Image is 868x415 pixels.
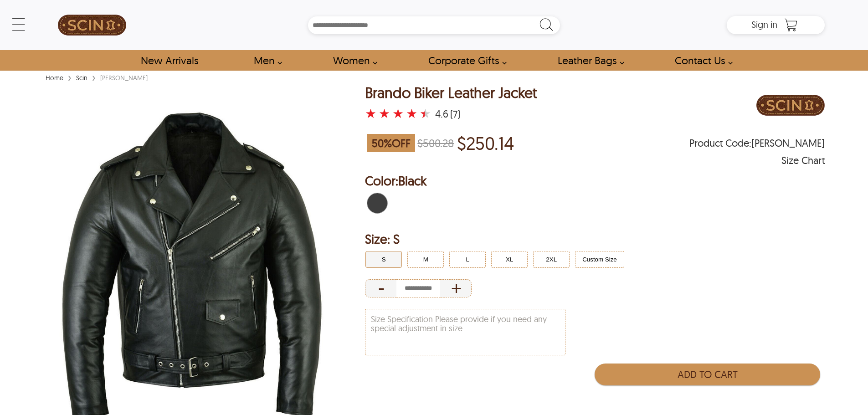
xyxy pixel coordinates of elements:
[392,109,404,118] label: 3 rating
[365,109,376,118] label: 1 rating
[781,156,825,165] div: Size Chart
[58,5,126,46] img: SCIN
[323,50,382,71] a: Shop Women Leather Jackets
[379,109,390,118] label: 2 rating
[782,18,800,32] a: Shopping Cart
[533,251,570,268] button: Click to select 2XL
[595,390,820,410] iframe: PayPal
[74,74,90,82] a: Scin
[365,251,402,268] button: Click to select S
[449,251,486,268] button: Click to select L
[450,109,460,118] div: (7)
[689,138,825,148] span: Product Code: BRANDO
[418,50,512,71] a: Shop Leather Corporate Gifts
[365,191,390,215] div: Black
[547,50,629,71] a: Shop Leather Bags
[407,251,444,268] button: Click to select M
[491,251,528,268] button: Click to select XL
[751,22,777,29] a: Sign in
[243,50,287,71] a: shop men's leather jackets
[92,69,96,85] span: ›
[98,73,150,82] div: [PERSON_NAME]
[367,134,415,152] span: 50 % OFF
[830,379,859,406] iframe: chat widget
[756,85,825,126] img: Brand Logo PDP Image
[68,69,72,85] span: ›
[440,279,472,297] div: Increase Quantity of Item
[420,109,431,118] label: 5 rating
[756,85,825,128] a: Brand Logo PDP Image
[457,133,514,154] p: Price of $250.14
[365,279,396,297] div: Decrease Quantity of Item
[595,364,820,385] button: Add to Cart
[43,74,66,82] a: Home
[365,172,825,190] h2: Selected Color: by Black
[664,50,738,71] a: contact-us
[365,230,825,248] h2: Selected Filter by Size: S
[695,236,859,374] iframe: chat widget
[365,85,537,101] h1: Brando Biker Leather Jacket
[406,109,417,118] label: 4 rating
[435,109,448,118] div: 4.6
[43,5,141,46] a: SCIN
[130,50,208,71] a: Shop New Arrivals
[417,136,454,150] strike: $500.28
[398,173,426,189] span: Black
[751,19,777,30] span: Sign in
[575,251,624,268] button: Click to select Custom Size
[365,108,433,120] a: Brando Biker Leather Jacket with a 4.571428571428571 Star Rating and 7 Product Review }
[365,309,565,355] textarea: Size Specification Please provide if you need any special adjustment in size.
